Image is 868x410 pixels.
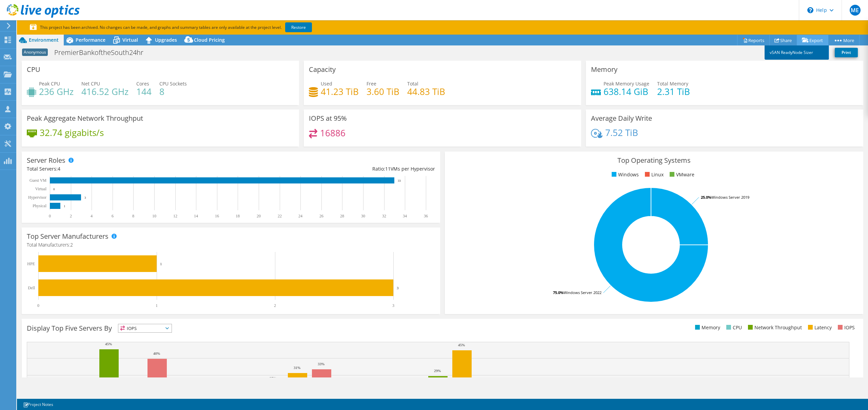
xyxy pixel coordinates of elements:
[30,24,362,31] p: This project has been archived. No changes can be made, and graphs and summary tables are only av...
[49,214,51,218] text: 0
[40,129,104,136] h4: 32.74 gigabits/s
[112,214,114,218] text: 6
[434,369,441,373] text: 29%
[39,80,60,87] span: Peak CPU
[340,214,344,218] text: 28
[711,195,749,200] tspan: Windows Server 2019
[29,37,59,43] span: Environment
[122,37,138,43] span: Virtual
[769,35,797,45] a: Share
[385,165,391,172] span: 11
[132,214,134,218] text: 8
[701,195,711,200] tspan: 25.0%
[28,195,46,200] text: Hypervisor
[604,80,649,87] span: Peak Memory Usage
[64,204,65,208] text: 1
[657,88,690,95] h4: 2.31 TiB
[398,179,401,182] text: 33
[610,171,639,178] li: Windows
[153,351,160,355] text: 40%
[27,241,435,249] h4: Total Manufacturers:
[53,188,55,191] text: 0
[236,214,240,218] text: 18
[657,80,688,87] span: Total Memory
[152,214,156,218] text: 10
[668,171,694,178] li: VMware
[27,165,231,173] div: Total Servers:
[155,37,177,43] span: Upgrades
[407,80,418,87] span: Total
[320,129,346,137] h4: 16886
[35,187,47,191] text: Virtual
[294,366,300,370] text: 31%
[591,66,617,73] h3: Memory
[828,35,860,45] a: More
[29,178,46,183] text: Guest VM
[194,37,225,43] span: Cloud Pricing
[231,165,435,173] div: Ratio: VMs per Hypervisor
[159,88,187,95] h4: 8
[424,214,428,218] text: 36
[725,324,742,331] li: CPU
[76,37,105,43] span: Performance
[81,80,100,87] span: Net CPU
[27,66,40,73] h3: CPU
[81,88,129,95] h4: 416.52 GHz
[159,80,187,87] span: CPU Sockets
[392,303,394,308] text: 3
[836,324,855,331] li: IOPS
[835,48,858,57] a: Print
[27,233,108,240] h3: Top Server Manufacturers
[737,35,770,45] a: Reports
[257,214,261,218] text: 20
[118,324,172,332] span: IOPS
[850,5,861,16] span: ME
[136,80,149,87] span: Cores
[309,66,336,73] h3: Capacity
[33,203,46,208] text: Physical
[367,88,399,95] h4: 3.60 TiB
[643,171,664,178] li: Linux
[51,49,154,56] h1: PremierBankoftheSouth24hr
[591,115,652,122] h3: Average Daily Write
[407,88,445,95] h4: 44.83 TiB
[319,214,323,218] text: 26
[298,214,302,218] text: 24
[28,286,35,290] text: Dell
[27,157,65,164] h3: Server Roles
[765,45,829,60] a: vSAN ReadyNode Sizer
[797,35,828,45] a: Export
[361,214,365,218] text: 30
[215,214,219,218] text: 16
[58,165,60,172] span: 4
[367,80,376,87] span: Free
[37,303,39,308] text: 0
[604,88,649,95] h4: 638.14 GiB
[274,303,276,308] text: 2
[285,22,312,32] a: Restore
[309,115,347,122] h3: IOPS at 95%
[27,261,35,266] text: HPE
[403,214,407,218] text: 34
[450,157,858,164] h3: Top Operating Systems
[270,376,276,380] text: 25%
[807,7,813,13] svg: \n
[397,286,399,290] text: 3
[18,400,58,409] a: Project Notes
[173,214,177,218] text: 12
[806,324,832,331] li: Latency
[91,214,93,218] text: 4
[693,324,720,331] li: Memory
[156,303,158,308] text: 1
[160,262,162,266] text: 1
[39,88,74,95] h4: 236 GHz
[458,343,465,347] text: 45%
[27,115,143,122] h3: Peak Aggregate Network Throughput
[321,88,359,95] h4: 41.23 TiB
[70,241,73,248] span: 2
[553,290,564,295] tspan: 75.0%
[136,88,152,95] h4: 144
[564,290,601,295] tspan: Windows Server 2022
[382,214,386,218] text: 32
[105,342,112,346] text: 45%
